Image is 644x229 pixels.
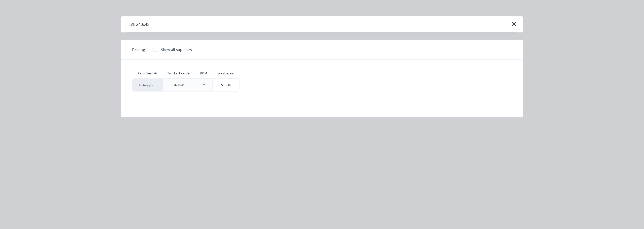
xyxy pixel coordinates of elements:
div: Wesbeam [218,71,234,76]
div: UOM [196,67,211,80]
div: LVL 240x45 [129,21,149,27]
div: Product code [164,67,194,80]
div: lm [202,83,205,87]
div: lvl24045 [173,83,185,87]
div: $18.36 [213,79,239,91]
div: Show all suppliers [161,47,192,52]
div: Xero Item # [132,68,163,78]
div: factory_item [132,78,163,91]
span: Pricing [132,47,145,53]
